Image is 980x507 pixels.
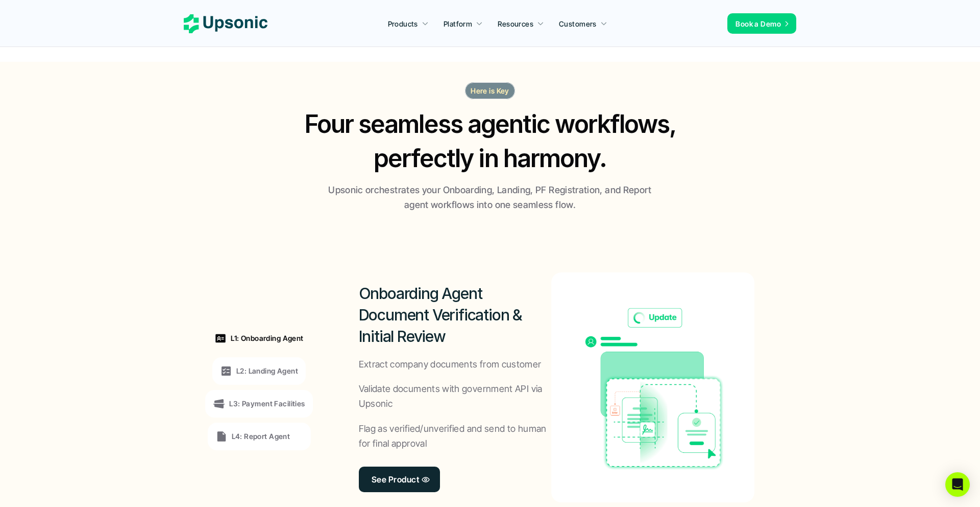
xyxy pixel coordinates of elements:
a: See Product [359,467,440,492]
p: Platform [444,18,472,29]
a: Book a Demo [727,13,796,34]
div: Open Intercom Messenger [945,472,970,497]
span: Book a Demo [736,19,781,28]
p: Flag as verified/unverified and send to human for final approval [359,422,552,451]
p: Resources [498,18,533,29]
h2: Four seamless agentic workflows, perfectly in harmony. [294,107,686,175]
p: See Product [372,472,419,487]
p: L4: Report Agent [232,431,290,442]
p: L1: Onboarding Agent [231,333,303,343]
p: Products [388,18,418,29]
p: Extract company documents from customer [359,357,542,372]
p: L2: Landing Agent [236,365,298,376]
p: Upsonic orchestrates your Onboarding, Landing, PF Registration, and Report agent workflows into o... [324,183,656,213]
p: Customers [559,18,597,29]
a: Products [382,14,435,33]
p: Here is Key [471,85,509,96]
h2: Onboarding Agent Document Verification & Initial Review [359,283,552,347]
p: Validate documents with government API via Upsonic [359,382,552,411]
p: L3: Payment Facilities [229,398,305,409]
